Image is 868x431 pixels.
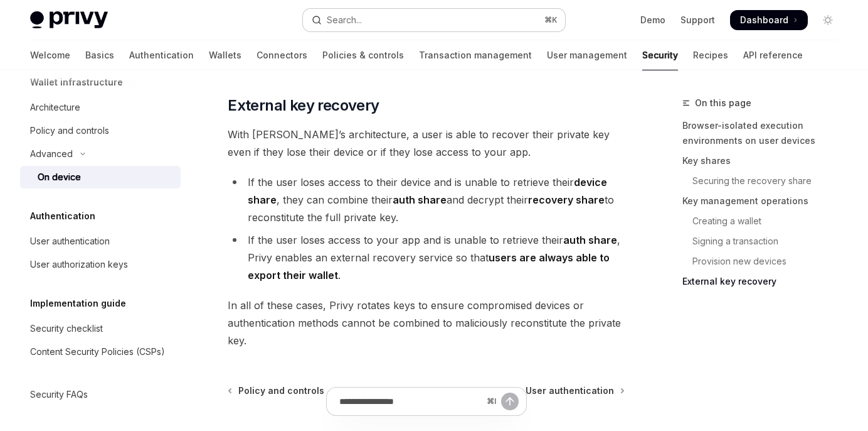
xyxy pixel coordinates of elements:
div: Advanced [30,146,73,161]
div: Search... [327,13,362,28]
a: Transaction management [419,40,532,70]
span: With [PERSON_NAME]’s architecture, a user is able to recover their private key even if they lose ... [228,126,625,161]
h5: Authentication [30,209,95,224]
a: Architecture [20,96,181,119]
a: Connectors [257,40,307,70]
a: API reference [743,40,803,70]
a: Dashboard [730,10,808,30]
div: Content Security Policies (CSPs) [30,344,165,359]
li: If the user loses access to their device and is unable to retrieve their , they can combine their... [228,173,625,226]
a: External key recovery [682,271,848,292]
li: If the user loses access to your app and is unable to retrieve their , Privy enables an external ... [228,231,625,284]
a: Signing a transaction [682,231,848,251]
a: Policy and controls [20,119,181,142]
span: External key recovery [228,95,379,116]
a: Authentication [129,40,194,70]
img: light logo [30,11,108,29]
a: User authentication [20,230,181,253]
div: User authorization keys [30,257,128,272]
strong: recovery share [528,194,605,206]
a: Policies & controls [322,40,404,70]
a: Basics [85,40,114,70]
span: In all of these cases, Privy rotates keys to ensure compromised devices or authentication methods... [228,297,625,349]
a: User management [547,40,627,70]
button: Toggle Advanced section [20,143,181,165]
button: Toggle dark mode [818,10,838,30]
a: Recipes [693,40,728,70]
a: On device [20,166,181,188]
a: Security [642,40,678,70]
div: User authentication [30,234,110,249]
a: Key shares [682,151,848,171]
a: Content Security Policies (CSPs) [20,341,181,363]
span: On this page [695,95,751,111]
a: Browser-isolated execution environments on user devices [682,116,848,151]
a: Provision new devices [682,251,848,271]
a: Welcome [30,40,70,70]
strong: auth share [563,234,617,246]
a: Support [680,14,715,26]
span: ⌘ K [544,15,558,25]
a: Security checklist [20,317,181,340]
button: Send message [501,393,519,410]
a: Security FAQs [20,383,181,406]
a: Demo [640,14,665,26]
div: Policy and controls [30,123,109,138]
div: Security checklist [30,321,103,336]
input: Ask a question... [339,388,482,415]
div: On device [38,170,81,185]
a: Securing the recovery share [682,171,848,191]
h5: Implementation guide [30,296,126,311]
div: Architecture [30,100,80,115]
strong: auth share [393,194,447,206]
a: Creating a wallet [682,211,848,231]
div: Security FAQs [30,387,88,402]
a: Wallets [209,40,241,70]
span: Dashboard [740,14,788,26]
button: Open search [303,9,566,31]
a: Key management operations [682,191,848,211]
a: User authorization keys [20,253,181,276]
